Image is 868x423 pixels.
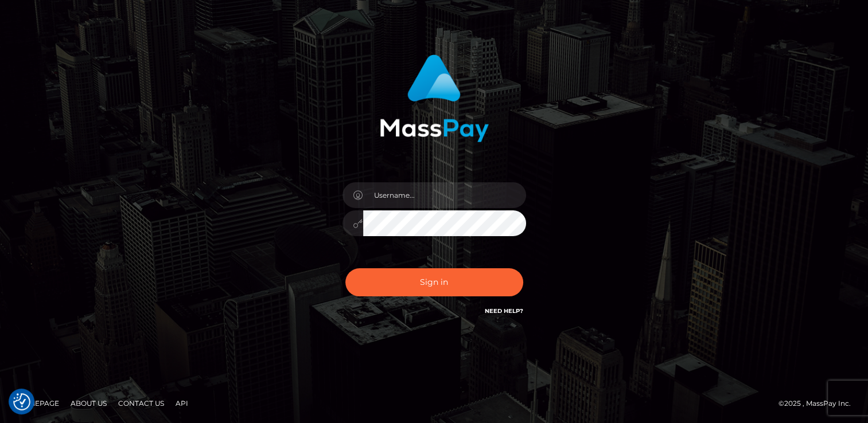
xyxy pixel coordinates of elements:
a: Need Help? [485,307,523,315]
img: MassPay Login [380,54,489,142]
a: Homepage [13,394,64,412]
img: Revisit consent button [13,393,30,410]
div: © 2025 , MassPay Inc. [779,397,859,410]
input: Username... [363,182,526,208]
a: About Us [66,394,111,412]
a: Contact Us [114,394,169,412]
button: Consent Preferences [13,393,30,410]
a: API [171,394,193,412]
button: Sign in [345,268,523,296]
